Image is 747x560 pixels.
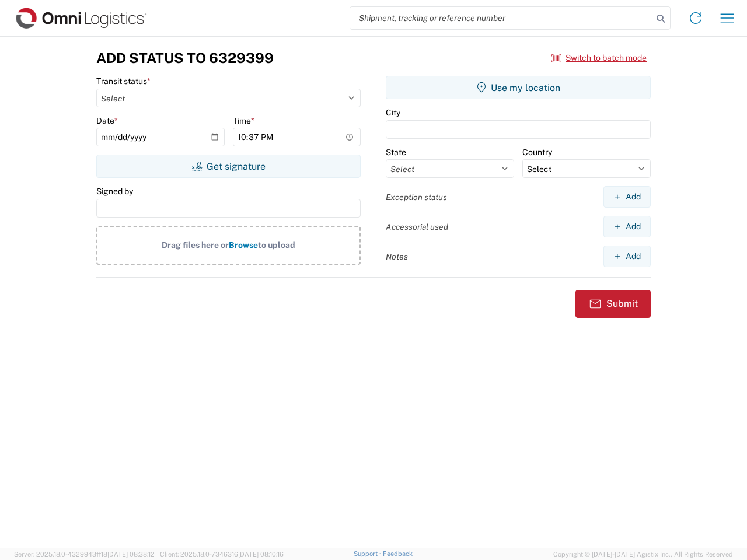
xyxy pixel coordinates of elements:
[14,551,155,558] span: Server: 2025.18.0-4329943ff18
[258,240,295,250] span: to upload
[386,76,651,99] button: Use my location
[350,7,652,29] input: Shipment, tracking or reference number
[383,550,413,557] a: Feedback
[603,246,651,267] button: Add
[96,155,361,178] button: Get signature
[386,147,406,157] label: State
[603,216,651,237] button: Add
[229,240,258,250] span: Browse
[603,186,651,208] button: Add
[96,116,118,126] label: Date
[107,551,155,558] span: [DATE] 08:38:12
[522,147,552,157] label: Country
[162,240,229,250] span: Drag files here or
[160,551,284,558] span: Client: 2025.18.0-7346316
[386,192,447,202] label: Exception status
[96,76,151,86] label: Transit status
[354,550,383,557] a: Support
[96,50,274,66] h3: Add Status to 6329399
[238,551,284,558] span: [DATE] 08:10:16
[575,290,651,318] button: Submit
[233,116,254,126] label: Time
[96,186,133,197] label: Signed by
[386,251,408,262] label: Notes
[553,549,733,559] span: Copyright © [DATE]-[DATE] Agistix Inc., All Rights Reserved
[551,48,647,68] button: Switch to batch mode
[386,107,400,118] label: City
[386,222,448,232] label: Accessorial used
